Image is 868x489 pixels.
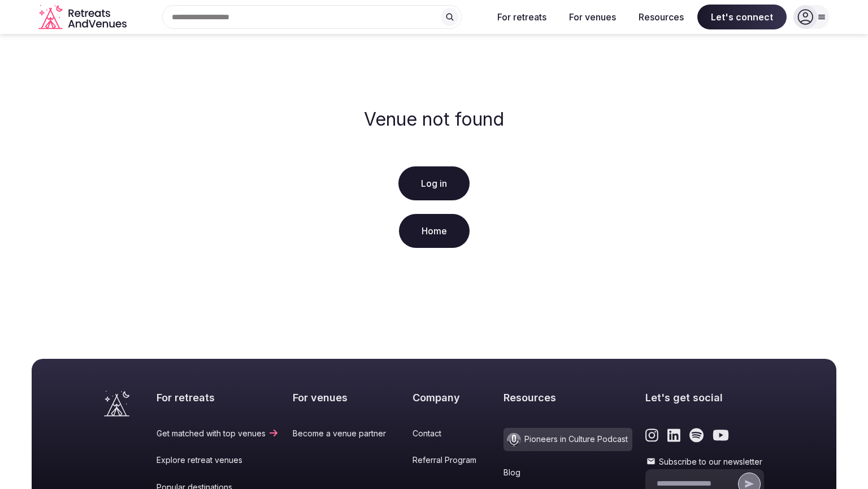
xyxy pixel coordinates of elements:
h2: For venues [293,391,400,405]
a: Home [399,214,470,248]
a: Link to the retreats and venues Instagram page [645,428,658,443]
label: Subscribe to our newsletter [645,456,764,467]
a: Blog [504,467,632,478]
a: Link to the retreats and venues Spotify page [689,428,704,443]
a: Link to the retreats and venues Youtube page [713,428,729,443]
button: For venues [560,5,625,29]
span: Let's connect [697,5,787,29]
a: Get matched with top venues [157,428,279,439]
a: Visit the homepage [38,5,129,30]
h2: Let's get social [645,391,764,405]
svg: Retreats and Venues company logo [38,5,129,30]
a: Referral Program [413,454,490,466]
h2: Resources [504,391,632,405]
h2: For retreats [157,391,279,405]
h2: Venue not found [364,109,504,130]
a: Log in [398,166,470,200]
a: Contact [413,428,490,439]
a: Explore retreat venues [157,454,279,466]
a: Link to the retreats and venues LinkedIn page [667,428,680,443]
button: Resources [630,5,693,29]
a: Pioneers in Culture Podcast [504,428,632,451]
button: For retreats [488,5,555,29]
a: Visit the homepage [104,391,129,417]
h2: Company [413,391,490,405]
a: Become a venue partner [293,428,400,439]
